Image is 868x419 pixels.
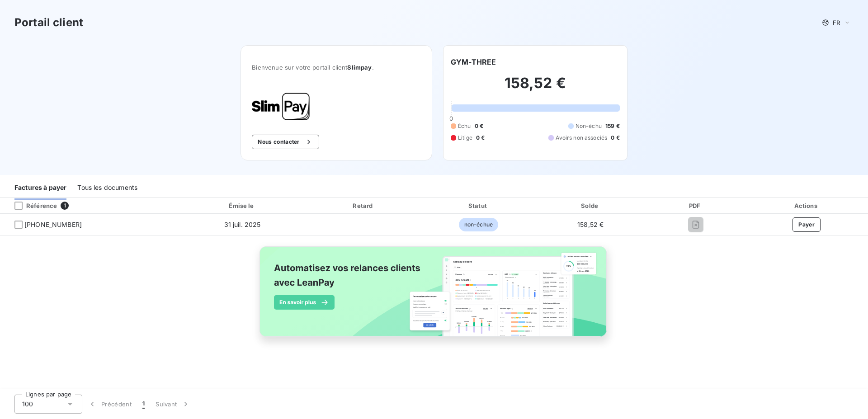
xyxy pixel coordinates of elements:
[605,122,620,130] span: 159 €
[459,218,498,231] span: non-échue
[150,395,196,414] button: Suivant
[537,201,644,210] div: Solde
[458,122,471,130] span: Échu
[347,64,372,71] span: Slimpay
[181,201,304,210] div: Émise le
[82,395,137,414] button: Précédent
[252,93,310,120] img: Company logo
[556,134,607,142] span: Avoirs non associés
[577,221,604,228] span: 158,52 €
[747,201,866,210] div: Actions
[451,74,620,101] h2: 158,52 €
[224,221,261,228] span: 31 juil. 2025
[307,201,420,210] div: Retard
[611,134,619,142] span: 0 €
[137,395,150,414] button: 1
[576,122,602,130] span: Non-échu
[793,217,821,232] button: Payer
[142,400,145,409] span: 1
[252,64,421,71] span: Bienvenue sur votre portail client .
[14,178,66,197] div: Factures à payer
[476,134,485,142] span: 0 €
[252,135,319,149] button: Nous contacter
[648,201,744,210] div: PDF
[14,14,83,31] h3: Portail client
[833,19,840,26] span: FR
[24,220,82,229] span: [PHONE_NUMBER]
[424,201,533,210] div: Statut
[61,202,69,210] span: 1
[475,122,483,130] span: 0 €
[458,134,472,142] span: Litige
[449,115,453,122] span: 0
[22,400,33,409] span: 100
[7,202,57,210] div: Référence
[77,178,137,197] div: Tous les documents
[451,56,496,67] h6: GYM-THREE
[251,241,617,352] img: banner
